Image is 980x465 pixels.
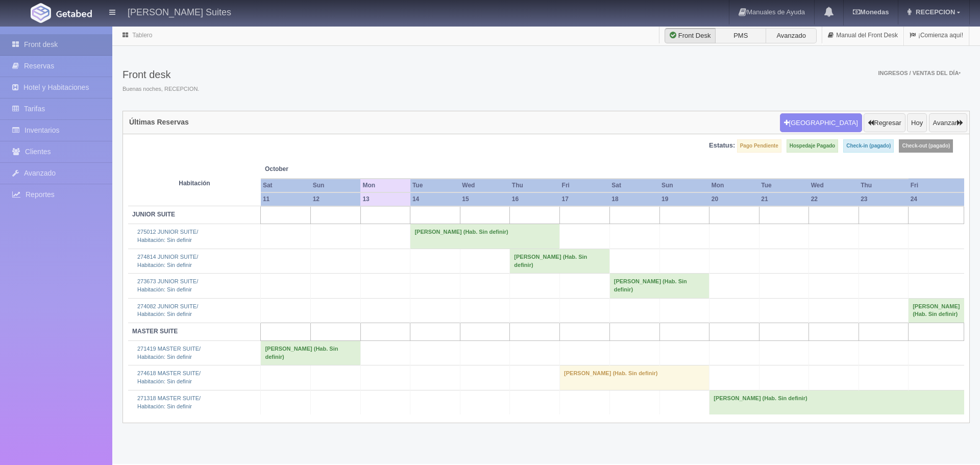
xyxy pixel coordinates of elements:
[709,141,735,151] label: Estatus:
[122,69,199,80] h3: Front desk
[410,179,460,192] th: Tue
[137,278,198,292] a: 273673 JUNIOR SUITE/Habitación: Sin definir
[809,192,859,206] th: 22
[609,274,709,298] td: [PERSON_NAME] (Hab. Sin definir)
[137,229,198,243] a: 275012 JUNIOR SUITE/Habitación: Sin definir
[311,179,361,192] th: Sun
[609,179,659,192] th: Sat
[560,192,610,206] th: 17
[460,192,509,206] th: 15
[715,28,766,43] label: PMS
[179,180,210,187] strong: Habitación
[809,179,859,192] th: Wed
[137,254,198,268] a: 274814 JUNIOR SUITE/Habitación: Sin definir
[261,179,311,192] th: Sat
[766,28,817,43] label: Avanzado
[878,70,961,76] span: Ingresos / Ventas del día
[132,211,175,218] b: JUNIOR SUITE
[265,165,356,174] span: October
[709,179,759,192] th: Mon
[132,328,178,335] b: MASTER SUITE
[609,192,659,206] th: 18
[261,341,360,365] td: [PERSON_NAME] (Hab. Sin definir)
[129,118,189,126] h4: Últimas Reservas
[909,192,964,206] th: 24
[410,224,560,249] td: [PERSON_NAME] (Hab. Sin definir)
[709,192,759,206] th: 20
[780,113,862,133] button: [GEOGRAPHIC_DATA]
[737,139,781,153] label: Pago Pendiente
[907,113,927,133] button: Hoy
[853,8,889,16] b: Monedas
[510,179,560,192] th: Thu
[510,192,560,206] th: 16
[904,26,969,45] a: ¡Comienza aquí!
[128,5,231,18] h4: [PERSON_NAME] Suites
[261,192,311,206] th: 11
[137,346,201,360] a: 271419 MASTER SUITE/Habitación: Sin definir
[929,113,967,133] button: Avanzar
[56,10,92,17] img: Getabed
[822,26,903,45] a: Manual del Front Desk
[864,113,905,133] button: Regresar
[913,8,955,16] span: RECEPCION
[132,32,152,39] a: Tablero
[31,3,51,23] img: Getabed
[909,179,964,192] th: Fri
[709,390,964,414] td: [PERSON_NAME] (Hab. Sin definir)
[759,192,808,206] th: 21
[665,28,716,43] label: Front Desk
[137,370,201,384] a: 274618 MASTER SUITE/Habitación: Sin definir
[510,249,609,273] td: [PERSON_NAME] (Hab. Sin definir)
[659,179,709,192] th: Sun
[909,298,964,323] td: [PERSON_NAME] (Hab. Sin definir)
[360,179,410,192] th: Mon
[859,192,908,206] th: 23
[311,192,361,206] th: 12
[560,179,610,192] th: Fri
[360,192,410,206] th: 13
[137,303,198,317] a: 274082 JUNIOR SUITE/Habitación: Sin definir
[659,192,709,206] th: 19
[759,179,808,192] th: Tue
[899,139,953,153] label: Check-out (pagado)
[410,192,460,206] th: 14
[859,179,908,192] th: Thu
[560,365,709,390] td: [PERSON_NAME] (Hab. Sin definir)
[787,139,838,153] label: Hospedaje Pagado
[137,395,201,409] a: 271318 MASTER SUITE/Habitación: Sin definir
[843,139,894,153] label: Check-in (pagado)
[460,179,509,192] th: Wed
[122,85,199,93] span: Buenas noches, RECEPCION.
